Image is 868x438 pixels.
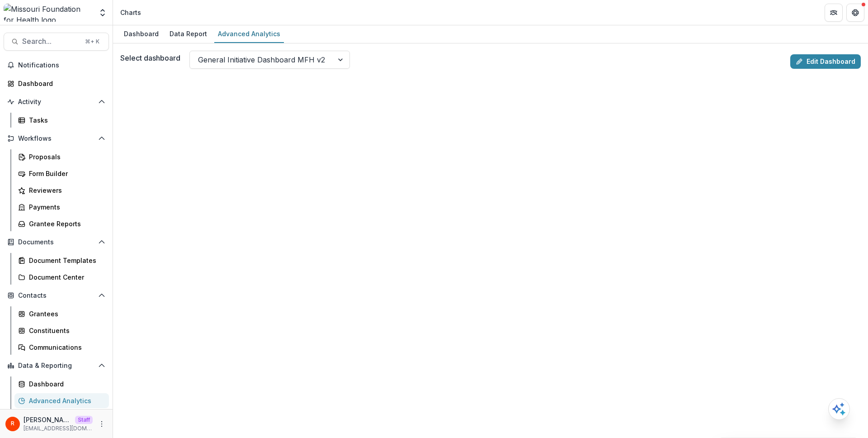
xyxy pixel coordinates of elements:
a: Reviewers [14,183,109,198]
a: Document Center [14,270,109,285]
nav: breadcrumb [117,6,145,19]
div: Payments [29,202,102,212]
button: More [96,419,107,429]
span: Search... [22,37,80,46]
a: Advanced Analytics [14,393,109,408]
div: Advanced Analytics [29,396,102,405]
div: Raj [11,421,14,427]
p: Staff [75,416,93,424]
div: Dashboard [120,27,162,40]
div: Charts [120,8,141,17]
span: Data & Reporting [18,362,94,370]
a: Grantee Reports [14,216,109,231]
div: Data Report [166,27,211,40]
span: Notifications [18,62,105,69]
div: Grantee Reports [29,219,102,229]
div: Proposals [29,152,102,162]
div: Dashboard [18,79,102,88]
div: Form Builder [29,169,102,178]
a: Dashboard [14,376,109,391]
a: Grantees [14,306,109,321]
div: Constituents [29,326,102,335]
a: Dashboard [4,76,109,91]
button: Open Data & Reporting [4,358,109,373]
div: Advanced Analytics [214,27,284,40]
div: Document Templates [29,256,102,265]
img: Missouri Foundation for Health logo [4,4,93,22]
a: Constituents [14,323,109,338]
a: Document Templates [14,253,109,268]
button: Open Activity [4,95,109,109]
button: Open entity switcher [96,4,109,22]
p: [PERSON_NAME] [24,415,71,424]
div: Grantees [29,309,102,319]
button: Notifications [4,58,109,72]
a: Communications [14,340,109,355]
button: Open AI Assistant [828,398,850,420]
span: Contacts [18,292,94,300]
a: Advanced Analytics [214,25,284,43]
a: Form Builder [14,166,109,181]
a: Dashboard [120,25,162,43]
div: Reviewers [29,186,102,195]
a: Data Report [166,25,211,43]
div: Communications [29,343,102,352]
label: Select dashboard [120,52,180,63]
div: Dashboard [29,379,102,389]
div: ⌘ + K [83,37,101,47]
button: Open Contacts [4,288,109,303]
button: Search... [4,33,109,51]
div: Tasks [29,115,102,125]
div: Document Center [29,272,102,282]
a: Tasks [14,113,109,128]
a: Edit Dashboard [790,54,861,69]
span: Documents [18,238,94,246]
span: Workflows [18,135,94,143]
button: Partners [825,4,843,22]
p: [EMAIL_ADDRESS][DOMAIN_NAME] [24,424,93,433]
a: Proposals [14,149,109,164]
button: Open Documents [4,235,109,249]
a: Payments [14,200,109,214]
span: Activity [18,98,94,106]
button: Open Workflows [4,131,109,146]
button: Get Help [846,4,864,22]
